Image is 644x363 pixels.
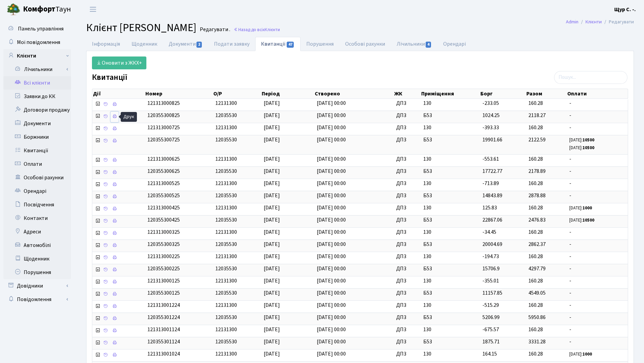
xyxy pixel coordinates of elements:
[264,350,280,358] span: [DATE]
[582,205,592,211] b: 1000
[569,314,625,321] span: -
[582,137,594,143] b: 10500
[86,20,196,36] span: Клієнт [PERSON_NAME]
[3,103,71,117] a: Договори продажу
[614,6,636,13] b: Щур С. -.
[215,136,237,143] span: 12035530
[264,277,280,285] span: [DATE]
[423,350,477,358] span: 130
[317,167,346,175] span: [DATE] 00:00
[569,277,625,285] span: -
[215,112,237,119] span: 12035530
[421,89,480,98] th: Приміщення
[528,338,546,345] span: 3331.28
[317,155,346,163] span: [DATE] 00:00
[554,71,627,84] input: Пошук...
[528,314,546,321] span: 5950.86
[264,301,280,309] span: [DATE]
[215,241,237,248] span: 12035530
[147,350,180,358] span: 121313001024
[215,216,237,224] span: 12035530
[264,265,280,272] span: [DATE]
[3,90,71,103] a: Заявки до КК
[582,217,594,223] b: 10500
[18,25,64,32] span: Панель управління
[482,228,496,236] span: -34.45
[23,4,55,15] b: Комфорт
[396,228,418,236] span: ДП3
[569,241,625,248] span: -
[317,136,346,143] span: [DATE] 00:00
[569,155,625,163] span: -
[147,180,180,187] span: 121313000525
[482,265,500,272] span: 15706.9
[3,184,71,198] a: Орендарі
[528,124,543,131] span: 160.28
[264,204,280,211] span: [DATE]
[215,253,237,260] span: 12131300
[8,63,71,76] a: Лічильники
[264,314,280,321] span: [DATE]
[215,338,237,345] span: 12035530
[264,99,280,107] span: [DATE]
[569,205,592,211] small: [DATE]:
[396,192,418,200] span: ДП3
[147,204,180,211] span: 121313000425
[264,112,280,119] span: [DATE]
[396,289,418,297] span: ДП3
[215,167,237,175] span: 12035530
[482,253,499,260] span: -194.73
[317,204,346,211] span: [DATE] 00:00
[396,99,418,107] span: ДП3
[317,216,346,224] span: [DATE] 00:00
[569,289,625,297] span: -
[482,216,502,224] span: 22867.06
[147,289,180,297] span: 120355300125
[3,157,71,171] a: Оплати
[147,253,180,260] span: 121313000225
[396,350,418,358] span: ДП3
[208,37,255,51] a: Подати заявку
[396,155,418,163] span: ДП3
[7,3,20,16] img: logo.png
[423,289,477,297] span: Б53
[3,293,71,306] a: Повідомлення
[92,89,145,98] th: Дії
[567,89,628,98] th: Оплати
[528,192,546,199] span: 2878.88
[423,265,477,273] span: Б53
[301,37,339,51] a: Порушення
[215,228,237,236] span: 12131300
[391,37,437,51] a: Лічильники
[196,42,202,48] span: 2
[423,277,477,285] span: 130
[482,241,502,248] span: 20004.69
[147,167,180,175] span: 120355300625
[528,265,546,272] span: 4297.79
[317,289,346,297] span: [DATE] 00:00
[163,37,208,51] a: Документи
[569,145,594,151] small: [DATE]:
[198,26,230,33] small: Редагувати .
[528,167,546,175] span: 2178.89
[147,124,180,131] span: 121313000725
[396,124,418,132] span: ДП3
[528,180,543,187] span: 160.28
[147,155,180,163] span: 121313000625
[482,99,499,107] span: -233.05
[145,89,212,98] th: Номер
[215,265,237,272] span: 12035530
[569,265,625,273] span: -
[264,155,280,163] span: [DATE]
[396,301,418,309] span: ДП3
[265,26,280,33] span: Клієнти
[396,180,418,187] span: ДП3
[423,99,477,107] span: 130
[3,171,71,184] a: Особові рахунки
[482,289,502,297] span: 11157.85
[423,155,477,163] span: 130
[569,351,592,357] small: [DATE]:
[482,314,500,321] span: 5206.99
[396,112,418,119] span: ДП3
[423,112,477,119] span: Б53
